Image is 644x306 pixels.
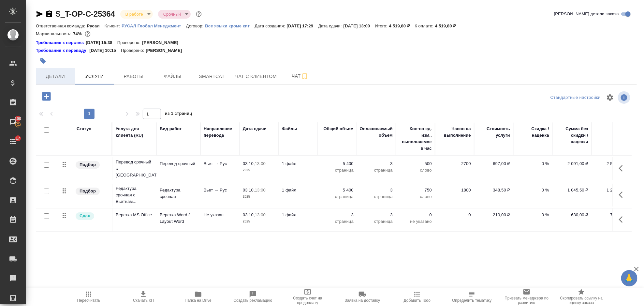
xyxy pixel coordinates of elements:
[185,298,212,303] span: Папка на Drive
[344,23,375,28] p: [DATE] 13:00
[554,11,619,17] span: [PERSON_NAME] детали заказа
[158,10,191,19] div: В работе
[280,288,335,306] button: Создать счет на предоплату
[255,161,266,166] p: 13:00
[36,39,86,46] a: Требования к верстке:
[160,161,197,167] p: Перевод срочный
[477,187,510,193] p: 348,50 ₽
[390,288,445,306] button: Добавить Todo
[452,298,491,303] span: Определить тематику
[36,47,89,54] a: Требования к переводу:
[282,126,297,132] div: Файлы
[324,126,354,132] div: Общий объем
[618,91,632,104] span: Посмотреть информацию
[517,212,549,218] p: 0 %
[45,10,53,18] button: Скопировать ссылку
[556,212,588,218] p: 630,00 ₽
[477,212,510,218] p: 210,00 ₽
[321,193,354,200] p: страница
[435,184,474,207] td: 1800
[399,218,432,225] p: не указано
[415,23,435,28] p: К оплате:
[499,288,554,306] button: Призвать менеджера по развитию
[595,161,627,167] p: 2 509,20 ₽
[399,161,432,167] p: 500
[55,9,115,18] a: S_T-OP-C-25364
[375,23,389,28] p: Итого:
[2,133,24,150] a: 17
[124,11,145,17] button: В работе
[118,72,149,81] span: Работы
[234,298,272,303] span: Создать рекламацию
[204,126,236,139] div: Направление перевода
[122,23,186,28] p: РУСАЛ Глобал Менеджмент
[556,126,588,145] div: Сумма без скидки / наценки
[602,90,618,105] span: Настроить таблицу
[399,126,432,152] div: Кол-во ед. изм., выполняемое в час
[116,185,153,205] p: Редактура срочная с Вьетнам...
[435,208,474,231] td: 0
[595,187,627,193] p: 1 254,60 ₽
[282,212,315,218] p: 1 файл
[165,110,192,119] span: из 1 страниц
[282,187,315,193] p: 1 файл
[360,212,393,218] p: 3
[117,39,142,46] p: Проверено:
[235,72,277,81] span: Чат с клиентом
[196,72,227,81] span: Smartcat
[61,288,116,306] button: Пересчитать
[399,193,432,200] p: слово
[116,212,153,218] p: Верстка MS Office
[171,288,226,306] button: Папка на Drive
[285,72,316,80] span: Чат
[399,212,432,218] p: 0
[11,115,25,122] span: 100
[243,167,275,174] p: 2025
[133,298,154,303] span: Скачать КП
[86,39,117,46] p: [DATE] 15:38
[556,161,588,167] p: 2 091,00 ₽
[435,23,461,28] p: 4 519,80 ₽
[360,126,393,139] div: Оплачиваемый объем
[77,126,91,132] div: Статус
[255,188,266,192] p: 13:00
[621,270,637,286] button: 🙏
[160,212,197,225] p: Верстка Word / Layout Word
[120,10,153,19] div: В работе
[243,218,275,225] p: 2025
[160,187,197,200] p: Редактура срочная
[360,193,393,200] p: страница
[146,47,187,54] p: [PERSON_NAME]
[360,218,393,225] p: страница
[438,126,471,139] div: Часов на выполнение
[40,72,71,81] span: Детали
[79,72,110,81] span: Услуги
[445,288,499,306] button: Определить тематику
[205,23,255,28] a: Все языки кроме кит
[615,161,631,176] button: Показать кнопки
[243,161,255,166] p: 03.10,
[345,298,380,303] span: Заявка на доставку
[226,288,280,306] button: Создать рекламацию
[549,93,602,103] div: split button
[87,23,105,28] p: Русал
[554,288,609,306] button: Скопировать ссылку на оценку заказа
[615,187,631,203] button: Показать кнопки
[404,298,431,303] span: Добавить Todo
[318,23,343,28] p: Дата сдачи:
[204,212,236,218] p: Не указан
[77,298,100,303] span: Пересчитать
[116,126,153,139] div: Услуга для клиента (RU)
[255,212,266,217] p: 13:00
[243,212,255,217] p: 03.10,
[243,193,275,200] p: 2025
[243,126,267,132] div: Дата сдачи
[36,10,44,18] button: Скопировать ссылку для ЯМессенджера
[37,90,55,103] button: Добавить услугу
[205,23,255,28] p: Все языки кроме кит
[282,161,315,167] p: 1 файл
[287,23,318,28] p: [DATE] 17:29
[243,188,255,192] p: 03.10,
[624,271,635,285] span: 🙏
[321,212,354,218] p: 3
